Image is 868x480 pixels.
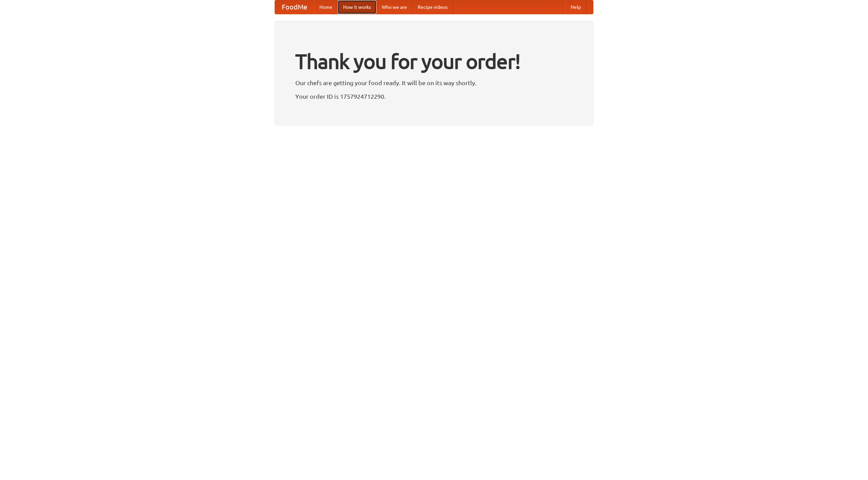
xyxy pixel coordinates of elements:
[295,45,573,78] h1: Thank you for your order!
[338,0,376,14] a: How it works
[565,0,586,14] a: Help
[412,0,453,14] a: Recipe videos
[275,0,314,14] a: FoodMe
[376,0,412,14] a: Who we are
[314,0,338,14] a: Home
[295,91,573,101] p: Your order ID is 1757924712290.
[295,78,573,88] p: Our chefs are getting your food ready. It will be on its way shortly.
